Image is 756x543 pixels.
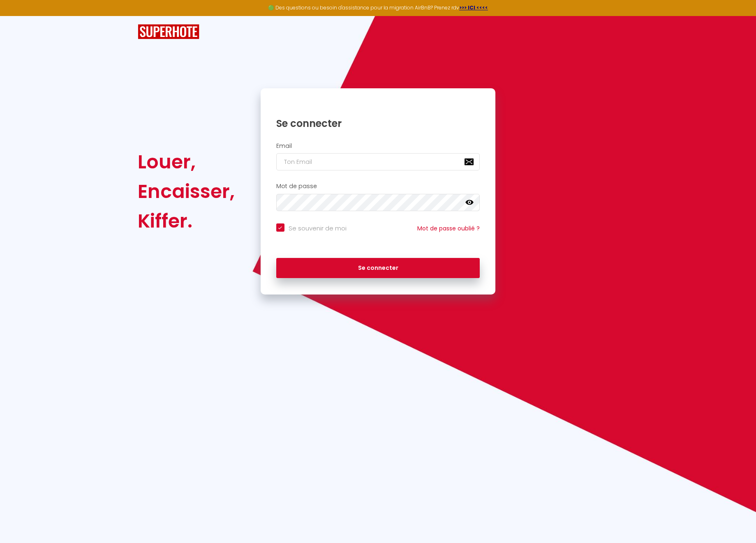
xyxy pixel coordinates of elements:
a: >>> ICI <<<< [459,4,488,11]
div: Encaisser, [138,177,235,206]
h2: Mot de passe [276,183,480,190]
h1: Se connecter [276,117,480,130]
div: Kiffer. [138,206,235,236]
button: Se connecter [276,258,480,278]
input: Ton Email [276,153,480,170]
img: SuperHote logo [138,24,199,39]
h2: Email [276,143,480,150]
a: Mot de passe oublié ? [417,224,480,232]
div: Louer, [138,147,235,177]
